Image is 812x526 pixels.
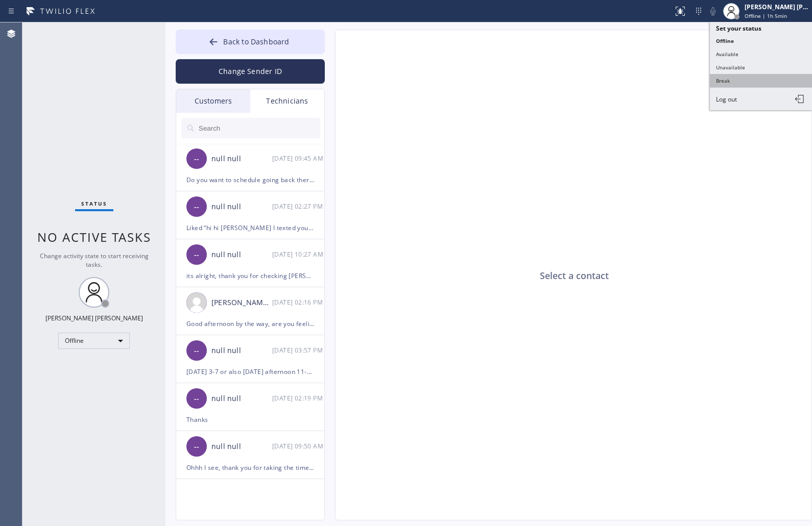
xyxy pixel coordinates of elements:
span: -- [194,393,199,405]
div: Thanks [186,414,314,425]
div: null null [211,249,272,261]
div: [DATE] 3-7 or also [DATE] afternoon 11-3, 12-4 [186,366,314,378]
span: -- [194,201,199,213]
div: its alright, thank you for checking [PERSON_NAME] [186,270,314,282]
div: null null [211,441,272,453]
div: Liked “hi hi [PERSON_NAME] I texted you the information using my p…” [186,222,314,234]
div: 09/08/2025 9:19 AM [272,392,325,404]
span: -- [194,249,199,261]
span: Back to Dashboard [223,37,289,46]
span: -- [194,153,199,165]
div: 09/19/2025 9:27 AM [272,248,325,260]
div: 09/10/2025 9:16 AM [272,296,325,308]
div: Ohhh I see, thank you for taking the time to answer [PERSON_NAME]! Have a good day ahead [186,462,314,473]
div: Technicians [250,89,324,113]
button: Back to Dashboard [176,30,325,54]
div: Customers [176,89,250,113]
button: Mute [706,4,720,18]
div: [PERSON_NAME] Mihsael [PERSON_NAME] [211,297,272,309]
div: 09/08/2025 9:50 AM [272,440,325,452]
span: -- [194,345,199,357]
div: null null [211,201,272,213]
div: null null [211,345,272,357]
span: -- [194,441,199,453]
div: 09/19/2025 9:27 AM [272,201,325,212]
span: Offline | 1h 5min [745,12,787,19]
span: No active tasks [37,229,151,245]
div: [PERSON_NAME] [PERSON_NAME] [745,3,809,11]
div: Offline [58,333,130,349]
div: 09/29/2025 9:45 AM [272,153,325,164]
div: null null [211,393,272,405]
span: Status [81,200,107,207]
div: [PERSON_NAME] [PERSON_NAME] [45,314,143,322]
button: Change Sender ID [176,59,325,84]
img: user.png [186,292,207,313]
div: Good afternoon by the way, are you feeling much better now? [186,318,314,330]
div: Do you want to schedule going back there to take a look at it first? [186,174,314,186]
div: 09/08/2025 9:57 AM [272,344,325,356]
span: Change activity state to start receiving tasks. [40,252,149,269]
input: Search [198,118,320,138]
div: null null [211,153,272,165]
